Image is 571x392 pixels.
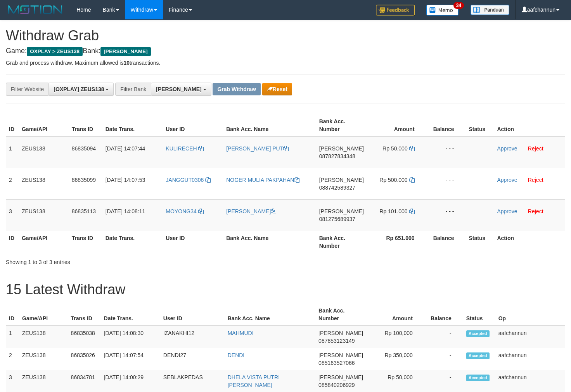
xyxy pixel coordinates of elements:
[151,83,211,96] button: [PERSON_NAME]
[68,348,101,370] td: 86835026
[166,145,204,152] a: KULIRECEH
[318,382,355,388] span: Copy 085840206929 to clipboard
[426,136,466,168] td: - - -
[226,177,299,183] a: NOGER MULIA PAKPAHAN
[318,360,355,366] span: Copy 085163527066 to clipboard
[319,216,355,222] span: Copy 081275689937 to clipboard
[101,348,160,370] td: [DATE] 14:07:54
[426,231,466,253] th: Balance
[453,2,464,9] span: 34
[409,145,415,152] a: Copy 50000 to clipboard
[6,231,19,253] th: ID
[426,5,459,16] img: Button%20Memo.svg
[6,304,19,326] th: ID
[72,208,96,214] span: 86835113
[6,59,565,67] p: Grab and process withdraw. Maximum allowed is transactions.
[379,177,407,183] span: Rp 500.000
[213,83,260,95] button: Grab Withdraw
[497,208,517,214] a: Approve
[6,199,19,231] td: 3
[106,145,145,152] span: [DATE] 14:07:44
[102,114,163,136] th: Date Trans.
[100,47,151,56] span: [PERSON_NAME]
[528,145,543,152] a: Reject
[466,231,494,253] th: Status
[166,177,211,183] a: JANGGUT0306
[6,136,19,168] td: 1
[163,114,223,136] th: User ID
[27,47,83,56] span: OXPLAY > ZEUS138
[319,153,355,159] span: Copy 087827834348 to clipboard
[6,47,565,55] h4: Game: Bank:
[318,374,363,380] span: [PERSON_NAME]
[463,304,495,326] th: Status
[318,352,363,358] span: [PERSON_NAME]
[466,330,490,337] span: Accepted
[226,145,289,152] a: [PERSON_NAME] PUT
[494,114,565,136] th: Action
[156,86,201,92] span: [PERSON_NAME]
[166,208,203,214] a: MOYONG34
[166,177,204,183] span: JANGGUT0306
[315,304,366,326] th: Bank Acc. Number
[319,177,364,183] span: [PERSON_NAME]
[223,231,316,253] th: Bank Acc. Name
[106,177,145,183] span: [DATE] 14:07:53
[160,304,225,326] th: User ID
[19,231,69,253] th: Game/API
[494,231,565,253] th: Action
[19,114,69,136] th: Game/API
[366,326,424,348] td: Rp 100,000
[101,304,160,326] th: Date Trans.
[316,231,367,253] th: Bank Acc. Number
[367,231,426,253] th: Rp 651.000
[163,231,223,253] th: User ID
[6,168,19,199] td: 2
[160,326,225,348] td: IZANAKHI12
[6,28,565,43] h1: Withdraw Grab
[319,145,364,152] span: [PERSON_NAME]
[376,5,415,16] img: Feedback.jpg
[72,145,96,152] span: 86835094
[495,326,565,348] td: aafchannun
[68,304,101,326] th: Trans ID
[115,83,151,96] div: Filter Bank
[19,168,69,199] td: ZEUS138
[426,168,466,199] td: - - -
[69,114,102,136] th: Trans ID
[19,136,69,168] td: ZEUS138
[497,145,517,152] a: Approve
[19,326,68,348] td: ZEUS138
[366,348,424,370] td: Rp 350,000
[6,348,19,370] td: 2
[225,304,315,326] th: Bank Acc. Name
[316,114,367,136] th: Bank Acc. Number
[318,330,363,336] span: [PERSON_NAME]
[6,114,19,136] th: ID
[424,348,463,370] td: -
[495,348,565,370] td: aafchannun
[426,199,466,231] td: - - -
[424,304,463,326] th: Balance
[166,208,196,214] span: MOYONG34
[409,177,415,183] a: Copy 500000 to clipboard
[228,330,254,336] a: MAHMUDI
[166,145,197,152] span: KULIRECEH
[102,231,163,253] th: Date Trans.
[409,208,415,214] a: Copy 101000 to clipboard
[382,145,408,152] span: Rp 50.000
[123,60,130,66] strong: 10
[426,114,466,136] th: Balance
[262,83,292,95] button: Reset
[6,326,19,348] td: 1
[223,114,316,136] th: Bank Acc. Name
[466,352,490,359] span: Accepted
[19,199,69,231] td: ZEUS138
[495,304,565,326] th: Op
[69,231,102,253] th: Trans ID
[6,4,65,16] img: MOTION_logo.png
[466,114,494,136] th: Status
[160,348,225,370] td: DENDI27
[19,348,68,370] td: ZEUS138
[72,177,96,183] span: 86835099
